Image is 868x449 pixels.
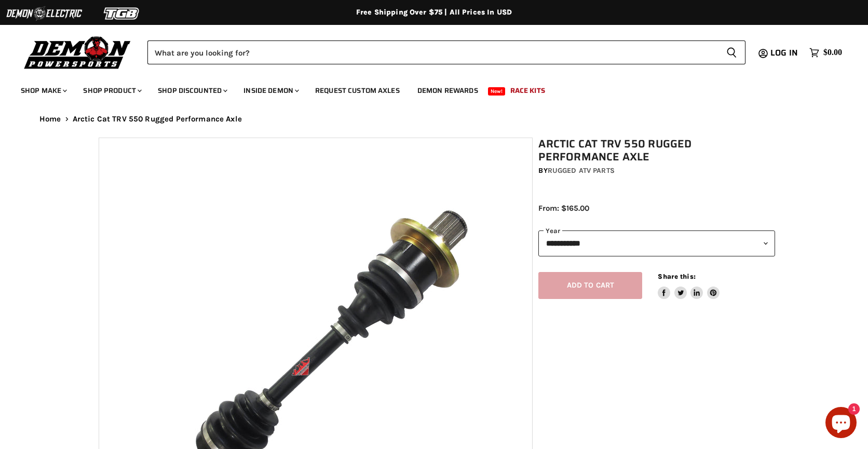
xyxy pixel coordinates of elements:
span: New! [488,87,506,96]
a: Inside Demon [236,80,305,101]
div: Free Shipping Over $75 | All Prices In USD [19,8,849,17]
select: year [538,230,775,256]
span: From: $165.00 [538,203,589,213]
a: Shop Make [13,80,73,101]
form: Product [147,40,745,64]
a: Race Kits [503,80,553,101]
span: $0.00 [823,48,842,58]
h1: Arctic Cat TRV 550 Rugged Performance Axle [538,138,775,164]
a: $0.00 [804,45,847,60]
aside: Share this: [658,272,720,300]
inbox-online-store-chat: Shopify online store chat [822,407,860,441]
img: Demon Powersports [21,34,134,71]
ul: Main menu [13,76,839,101]
a: Shop Discounted [150,80,234,101]
a: Demon Rewards [410,80,486,101]
span: Arctic Cat TRV 550 Rugged Performance Axle [73,115,242,124]
nav: Breadcrumbs [19,115,849,124]
a: Home [39,115,61,124]
a: Log in [766,48,804,58]
img: Demon Electric Logo 2 [5,4,83,23]
input: Search [147,40,718,64]
a: Request Custom Axles [307,80,408,101]
img: TGB Logo 2 [83,4,161,23]
span: Log in [770,46,798,59]
span: Share this: [658,273,695,280]
div: by [538,165,775,176]
a: Shop Product [75,80,148,101]
a: Rugged ATV Parts [548,166,615,175]
button: Search [718,40,745,64]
